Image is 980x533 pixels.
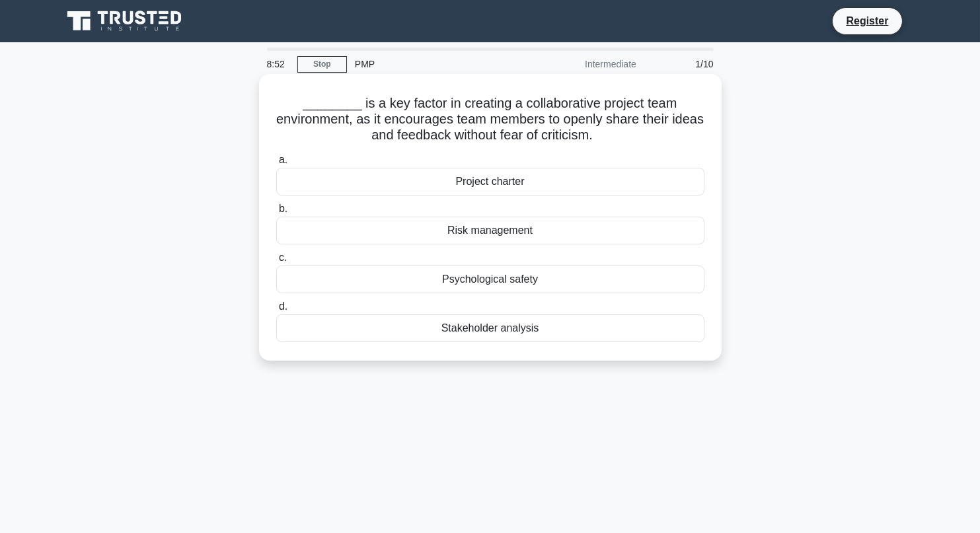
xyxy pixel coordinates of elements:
div: 8:52 [259,51,297,77]
span: b. [279,203,287,214]
div: Risk management [276,217,704,244]
span: c. [279,252,287,263]
div: PMP [347,51,529,77]
div: Stakeholder analysis [276,314,704,342]
span: d. [279,301,287,312]
div: Project charter [276,168,704,195]
div: Psychological safety [276,266,704,293]
span: a. [279,154,287,165]
a: Register [838,13,896,29]
div: Intermediate [529,51,644,77]
a: Stop [297,56,347,73]
h5: ________ is a key factor in creating a collaborative project team environment, as it encourages t... [275,95,706,144]
div: 1/10 [644,51,722,77]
